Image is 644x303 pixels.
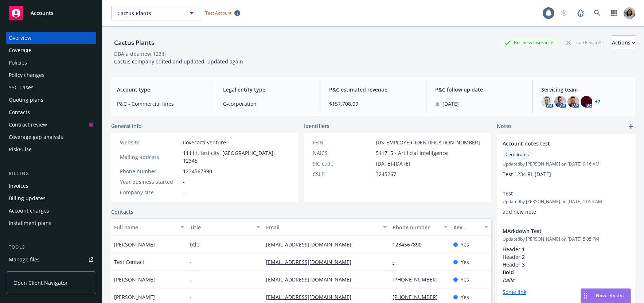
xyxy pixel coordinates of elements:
a: Accounts [6,3,96,23]
a: add [627,122,635,131]
div: Policy changes [9,69,44,81]
span: - [183,189,185,196]
a: edit [610,227,619,236]
a: [EMAIL_ADDRESS][DOMAIN_NAME] [266,259,357,265]
img: photo [554,96,566,108]
span: Identifiers [304,122,329,130]
a: edit [610,140,619,148]
a: remove [621,227,629,236]
a: edit [610,190,619,198]
div: Phone number [120,167,180,175]
span: Updated by [PERSON_NAME] on [DATE] 9:16 AM [503,161,629,167]
a: Manage files [6,254,96,265]
div: Account notes testCertificatesUpdatedby [PERSON_NAME] on [DATE] 9:16 AMTest 1234 RL [DATE] [497,134,635,184]
img: photo [567,96,579,108]
a: [PHONE_NUMBER] [393,276,444,283]
div: Key contact [453,224,480,231]
a: Search [590,6,605,20]
span: Yes [461,241,469,248]
span: Servicing team [541,86,629,93]
h2: Header 2 [503,253,629,261]
div: Contract review [9,119,47,131]
a: - [393,259,400,265]
span: Cactus company edited and updated, updated again [114,58,243,65]
a: Contacts [6,106,96,118]
div: SIC code [313,160,373,167]
div: Billing [6,170,96,177]
a: Contacts [111,208,133,215]
div: Total Rewards [563,38,606,47]
em: Italic [503,276,514,283]
span: - [190,276,192,283]
div: Overview [9,32,31,44]
span: Test Contact [114,258,144,266]
div: Actions [612,36,635,50]
span: title [190,241,199,248]
div: MArkdown TestUpdatedby [PERSON_NAME] on [DATE] 5:05 PMHeader 1Header 2Header 3Bold ItalicSome link [497,221,635,302]
span: General info [111,122,142,130]
a: Coverage gap analysis [6,131,96,143]
div: Coverage [9,44,31,56]
a: Switch app [607,6,621,20]
a: RiskPulse [6,144,96,155]
a: [PHONE_NUMBER] [393,294,444,300]
div: NAICS [313,149,373,157]
span: Open Client Navigator [13,279,68,287]
button: Email [263,218,390,236]
span: [DATE]-[DATE] [376,160,410,167]
a: Invoices [6,180,96,192]
button: Key contact [450,218,491,236]
a: Start snowing [557,6,571,20]
button: Title [187,218,263,236]
a: ilovecacti.venture [183,139,226,146]
span: Account type [117,86,205,93]
span: - [190,293,192,301]
div: Title [190,224,252,231]
div: Business Insurance [501,38,557,47]
a: +7 [595,100,600,104]
div: Mailing address [120,153,180,161]
span: [DATE] [442,100,459,108]
span: Account notes test [503,140,610,147]
a: Policy changes [6,69,96,81]
h3: Header 3 [503,261,629,268]
div: Account charges [9,205,49,217]
div: SSC Cases [9,82,34,93]
span: Updated by [PERSON_NAME] on [DATE] 5:05 PM [503,236,629,242]
span: $157,708.09 [329,100,417,108]
span: [PERSON_NAME] [114,241,155,248]
span: [PERSON_NAME] [114,276,155,283]
button: Full name [111,218,187,236]
div: CSLB [313,170,373,178]
a: [EMAIL_ADDRESS][DOMAIN_NAME] [266,276,357,283]
div: Policies [9,57,27,69]
span: Yes [461,258,469,266]
a: [EMAIL_ADDRESS][DOMAIN_NAME] [266,241,357,248]
h1: Header 1 [503,245,629,253]
div: Year business started [120,178,180,186]
img: photo [624,7,635,19]
img: photo [541,96,553,108]
div: RiskPulse [9,144,32,155]
div: Invoices [9,180,28,192]
div: Tools [6,244,96,251]
button: Cactus Plants [111,6,202,20]
div: Full name [114,224,176,231]
button: Nova Assist [581,288,631,303]
span: Legal entity type [223,86,311,93]
span: C-corporation [223,100,311,108]
span: Yes [461,276,469,283]
div: Cactus Plants [111,38,157,47]
div: Billing updates [9,193,46,204]
span: 1234567890 [183,167,212,175]
div: Email [266,224,379,231]
span: [US_EMPLOYER_IDENTIFICATION_NUMBER] [376,139,480,146]
span: Test Account [202,9,243,17]
div: Contacts [9,106,30,118]
a: SSC Cases [6,82,96,93]
a: Quoting plans [6,94,96,106]
div: Manage files [9,254,40,265]
span: - [183,178,185,186]
div: DBA: a dba new 123!!! [114,50,166,58]
a: 1234567890 [393,241,428,248]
